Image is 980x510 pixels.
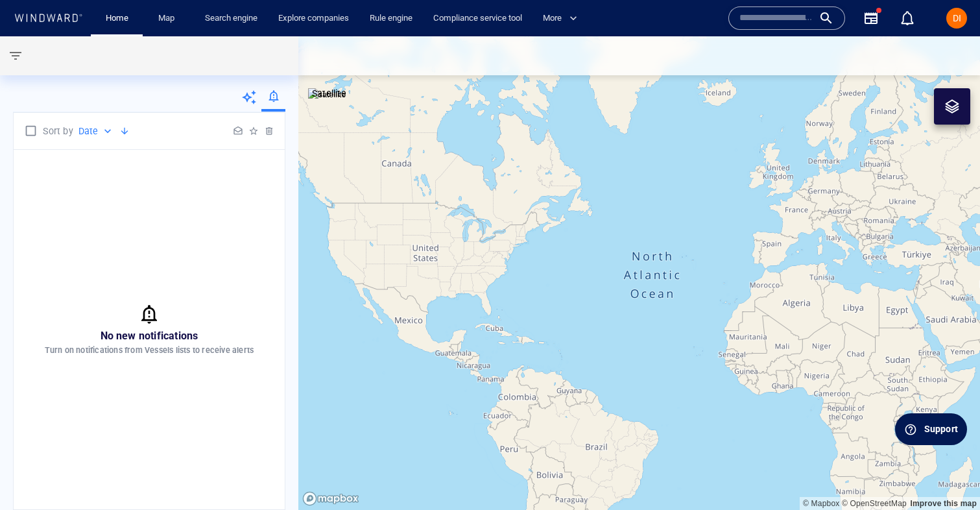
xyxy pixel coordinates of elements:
a: Compliance service tool [428,7,527,30]
a: Home [101,7,134,30]
p: Sort by [43,123,73,139]
a: OpenStreetMap [842,499,907,508]
a: Rule engine [365,7,418,30]
a: Map feedback [910,499,977,508]
button: DI [944,5,970,31]
div: Notification center [900,10,915,26]
canvas: Map [298,36,980,510]
div: Date [78,123,114,139]
span: More [543,11,577,26]
p: Turn on notifications from Vessels lists to receive alerts [45,345,254,356]
span: DI [953,13,961,23]
a: Search engine [200,7,263,30]
p: Satellite [312,86,346,101]
button: More [538,7,588,30]
button: Home [96,7,137,30]
a: Map [153,7,184,30]
span: No new notifications [101,330,198,342]
a: Mapbox logo [302,491,359,506]
a: Mapbox [803,499,839,508]
p: Date [78,123,99,139]
button: Map [148,7,189,30]
img: satellite [308,88,346,101]
a: Explore companies [273,7,354,30]
iframe: Chat [925,452,970,500]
